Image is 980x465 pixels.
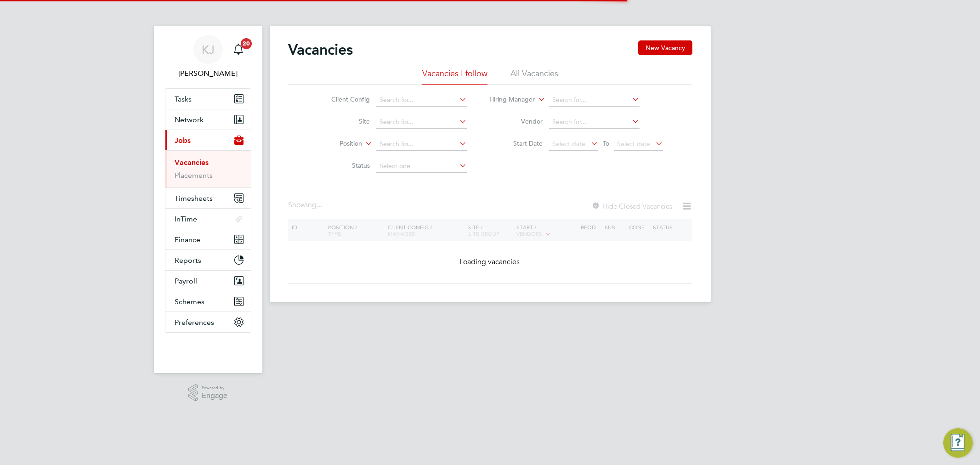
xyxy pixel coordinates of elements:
[175,318,214,327] span: Preferences
[317,200,322,210] span: ...
[288,200,324,210] div: Showing
[175,194,213,203] span: Timesheets
[600,137,612,149] span: To
[165,209,251,229] button: InTime
[638,40,692,55] button: New Vacancy
[422,68,487,85] li: Vacancies I follow
[165,229,251,250] button: Finance
[317,117,370,125] label: Site
[482,95,535,104] label: Hiring Manager
[288,40,353,59] h2: Vacancies
[552,140,585,148] span: Select date
[510,68,558,85] li: All Vacancies
[376,94,467,107] input: Search for...
[165,150,251,187] div: Jobs
[229,35,248,64] a: 20
[165,342,251,357] a: Go to home page
[175,277,197,285] span: Payroll
[175,115,204,124] span: Network
[202,384,227,392] span: Powered by
[175,297,204,306] span: Schemes
[617,140,650,148] span: Select date
[317,95,370,103] label: Client Config
[175,158,209,167] a: Vacancies
[549,116,640,129] input: Search for...
[165,312,251,332] button: Preferences
[175,256,201,265] span: Reports
[165,271,251,291] button: Payroll
[165,291,251,312] button: Schemes
[175,235,200,244] span: Finance
[202,392,227,400] span: Engage
[165,342,251,357] img: fastbook-logo-retina.png
[175,136,191,145] span: Jobs
[175,171,213,180] a: Placements
[376,116,467,129] input: Search for...
[376,160,467,173] input: Select one
[317,161,370,170] label: Status
[175,215,197,223] span: InTime
[175,95,192,103] span: Tasks
[490,117,543,125] label: Vendor
[165,250,251,270] button: Reports
[188,384,227,402] a: Powered byEngage
[376,138,467,151] input: Search for...
[202,44,215,56] span: KJ
[241,38,252,49] span: 20
[490,139,543,147] label: Start Date
[165,89,251,109] a: Tasks
[165,188,251,208] button: Timesheets
[549,94,640,107] input: Search for...
[165,109,251,130] button: Network
[165,68,251,79] span: Kyle Johnson
[154,26,262,373] nav: Main navigation
[309,139,362,148] label: Position
[943,428,973,458] button: Engage Resource Center
[165,130,251,150] button: Jobs
[591,202,672,210] label: Hide Closed Vacancies
[165,35,251,79] a: KJ[PERSON_NAME]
